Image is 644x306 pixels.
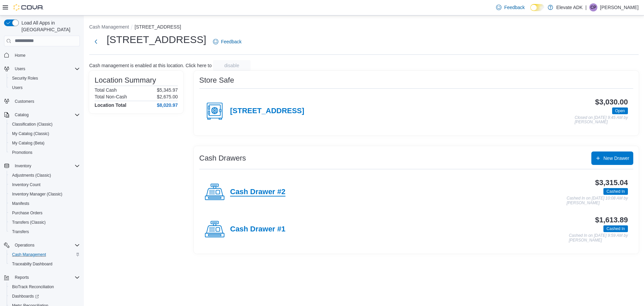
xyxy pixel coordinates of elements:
[89,63,212,68] p: Cash management is enabled at this location. Click here to
[9,200,80,208] span: Manifests
[230,225,285,234] h4: Cash Drawer #1
[603,225,628,232] span: Cashed In
[13,4,44,11] img: Cova
[12,220,46,225] span: Transfers (Classic)
[7,148,83,157] button: Promotions
[157,102,178,108] h4: $8,020.97
[9,292,80,300] span: Dashboards
[213,60,251,71] button: disable
[9,292,42,300] a: Dashboards
[600,3,639,11] p: [PERSON_NAME]
[12,122,53,127] span: Classification (Classic)
[12,150,33,155] span: Promotions
[9,260,80,268] span: Traceabilty Dashboard
[1,110,83,120] button: Catalog
[95,102,126,108] h4: Location Total
[12,97,80,105] span: Customers
[12,252,46,257] span: Cash Management
[9,218,48,226] a: Transfers (Classic)
[504,4,525,11] span: Feedback
[9,171,80,179] span: Adjustments (Classic)
[9,283,80,291] span: BioTrack Reconciliation
[15,243,35,248] span: Operations
[12,140,45,146] span: My Catalog (Beta)
[7,227,83,236] button: Transfers
[12,273,80,281] span: Reports
[12,65,80,73] span: Users
[589,3,597,11] div: Chase Pippin
[12,241,37,249] button: Operations
[12,65,28,73] button: Users
[9,200,32,208] a: Manifests
[7,250,83,259] button: Cash Management
[9,74,80,82] span: Security Roles
[12,261,52,267] span: Traceabilty Dashboard
[15,53,25,58] span: Home
[9,120,55,128] a: Classification (Classic)
[12,294,39,299] span: Dashboards
[1,273,83,282] button: Reports
[15,112,29,118] span: Catalog
[12,229,29,234] span: Transfers
[591,151,633,165] button: New Drawer
[7,83,83,92] button: Users
[9,228,80,236] span: Transfers
[9,260,55,268] a: Traceabilty Dashboard
[1,96,83,106] button: Customers
[567,196,628,205] p: Cashed In on [DATE] 10:08 AM by [PERSON_NAME]
[9,190,80,198] span: Inventory Manager (Classic)
[9,218,80,226] span: Transfers (Classic)
[556,3,583,11] p: Elevate ADK
[7,259,83,269] button: Traceabilty Dashboard
[12,51,80,59] span: Home
[1,50,83,60] button: Home
[9,283,57,291] a: BioTrack Reconciliation
[157,94,178,99] p: $2,675.00
[7,208,83,218] button: Purchase Orders
[15,163,31,169] span: Inventory
[595,98,628,106] h3: $3,030.00
[9,139,80,147] span: My Catalog (Beta)
[19,19,80,33] span: Load All Apps in [GEOGRAPHIC_DATA]
[530,4,544,11] input: Dark Mode
[12,162,80,170] span: Inventory
[575,116,628,125] p: Closed on [DATE] 9:45 AM by [PERSON_NAME]
[7,138,83,148] button: My Catalog (Beta)
[89,35,103,48] button: Next
[9,120,80,128] span: Classification (Classic)
[595,216,628,224] h3: $1,613.89
[7,171,83,180] button: Adjustments (Classic)
[7,282,83,292] button: BioTrack Reconciliation
[603,188,628,195] span: Cashed In
[95,76,156,84] h3: Location Summary
[15,99,34,104] span: Customers
[7,218,83,227] button: Transfers (Classic)
[7,74,83,83] button: Security Roles
[9,228,32,236] a: Transfers
[9,209,80,217] span: Purchase Orders
[12,201,29,206] span: Manifests
[7,120,83,129] button: Classification (Classic)
[1,64,83,74] button: Users
[9,84,25,92] a: Users
[7,129,83,138] button: My Catalog (Classic)
[89,24,129,30] button: Cash Management
[221,38,241,45] span: Feedback
[7,199,83,208] button: Manifests
[9,171,54,179] a: Adjustments (Classic)
[9,251,80,259] span: Cash Management
[606,226,625,232] span: Cashed In
[9,130,52,138] a: My Catalog (Classic)
[135,24,181,30] button: [STREET_ADDRESS]
[7,189,83,199] button: Inventory Manager (Classic)
[199,76,234,84] h3: Store Safe
[12,51,28,59] a: Home
[9,148,80,157] span: Promotions
[591,3,596,11] span: CP
[224,62,239,69] span: disable
[230,188,285,196] h4: Cash Drawer #2
[15,66,25,72] span: Users
[199,154,246,162] h3: Cash Drawers
[15,275,29,280] span: Reports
